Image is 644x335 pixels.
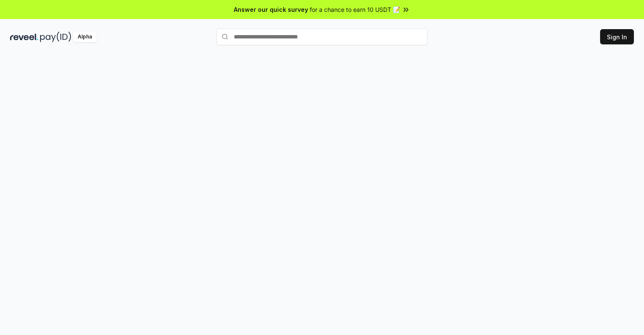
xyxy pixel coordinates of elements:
[73,32,97,42] div: Alpha
[10,32,38,42] img: reveel_dark
[234,5,308,14] span: Answer our quick survey
[40,32,71,42] img: pay_id
[600,29,634,44] button: Sign In
[310,5,400,14] span: for a chance to earn 10 USDT 📝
